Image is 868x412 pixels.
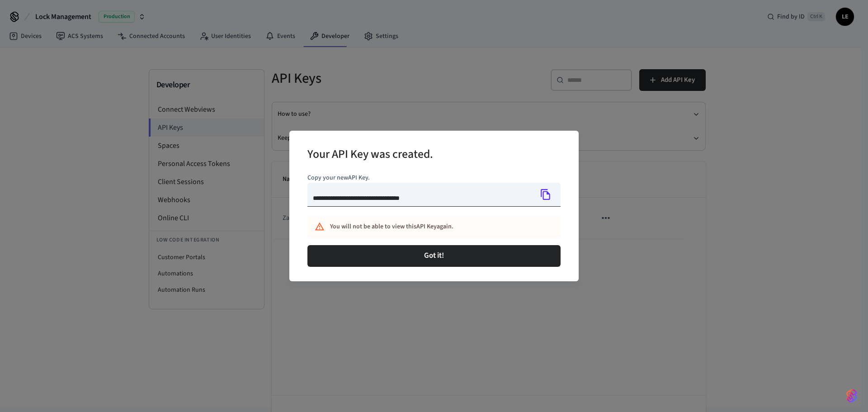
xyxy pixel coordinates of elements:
[536,185,555,204] button: Copy
[307,142,433,169] h2: Your API Key was created.
[307,245,561,267] button: Got it!
[330,218,521,235] div: You will not be able to view this API Key again.
[307,173,561,183] p: Copy your new API Key .
[846,388,857,403] img: SeamLogoGradient.69752ec5.svg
